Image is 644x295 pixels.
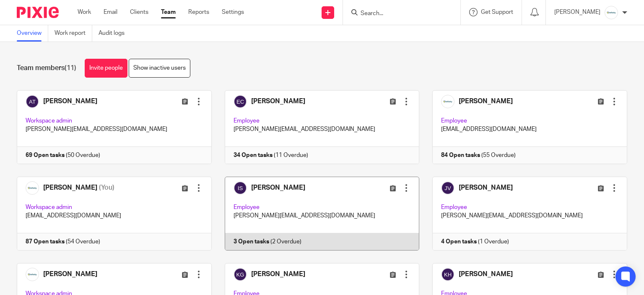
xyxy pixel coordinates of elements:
a: Settings [222,8,244,16]
a: Work report [55,25,92,42]
a: Invite people [85,59,127,78]
a: Reports [188,8,209,16]
img: Infinity%20Logo%20with%20Whitespace%20.png [605,6,618,19]
span: (11) [65,65,76,71]
h1: Team members [17,64,76,73]
a: Clients [130,8,148,16]
img: Pixie [17,7,59,18]
span: Get Support [481,9,513,15]
input: Search [360,10,435,18]
a: Show inactive users [129,59,190,78]
a: Team [161,8,176,16]
a: Overview [17,25,48,42]
a: Email [104,8,117,16]
p: [PERSON_NAME] [554,8,600,16]
a: Audit logs [99,25,131,42]
a: Work [78,8,91,16]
